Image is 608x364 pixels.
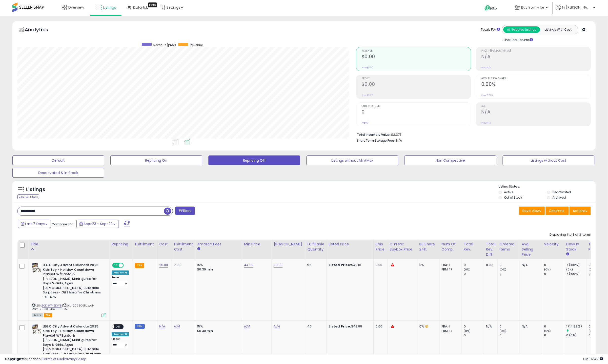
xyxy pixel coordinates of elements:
[588,242,607,252] div: Total Profit
[522,242,540,257] div: Avg Selling Price
[544,329,551,333] small: (0%)
[5,357,86,362] div: seller snap | |
[12,168,104,178] button: Deactivated & In Stock
[562,5,592,10] span: Hi [PERSON_NAME]
[103,5,116,10] span: Listings
[197,247,200,251] small: Amazon Fees.
[18,220,51,228] button: Last 7 Days
[329,324,351,329] b: Listed Price:
[17,194,39,199] div: Clear All Filters
[68,5,84,10] span: Overview
[549,232,591,237] div: Displaying 1 to 3 of 3 items
[540,26,577,33] button: Listings With Cost
[419,242,437,252] div: BB Share 24h.
[64,357,86,361] a: Privacy Policy
[464,268,471,271] small: (0%)
[504,195,522,200] label: Out of Stock
[442,329,458,333] div: FBM: 17
[486,324,494,329] div: N/A
[588,329,595,333] small: (0%)
[274,324,280,329] a: N/A
[500,268,507,271] small: (0%)
[583,357,603,361] span: 2025-10-7 17:42 GMT
[30,242,107,247] div: Title
[481,1,507,16] a: Help
[362,66,373,69] small: Prev: $0.00
[112,337,129,348] div: Preset:
[76,220,119,228] button: Sep-23 - Sep-29
[362,50,471,52] span: Revenue
[307,263,323,267] div: 95
[197,267,238,272] div: $0.30 min
[499,184,596,189] p: Listing States:
[569,207,591,215] button: Actions
[396,138,402,143] span: N/A
[500,324,520,329] div: 0
[442,324,458,329] div: FBA: 1
[566,263,586,267] div: 7 (100%)
[362,94,373,97] small: Prev: $0.00
[123,263,131,268] span: OFF
[274,263,283,268] a: 89.99
[442,242,460,252] div: Num of Comp.
[544,263,564,267] div: 0
[329,263,351,267] b: Listed Price:
[12,155,104,165] button: Default
[521,5,544,10] span: BuyFromMike
[588,268,595,271] small: (0%)
[376,263,384,267] div: 0.00
[190,43,203,47] span: Revenue
[329,263,370,267] div: $49.01
[84,221,113,226] span: Sep-23 - Sep-29
[362,77,471,80] span: Profit
[481,81,590,88] h2: 0.00%
[552,190,571,194] label: Deactivated
[481,50,590,52] span: Profit [PERSON_NAME]
[566,242,584,252] div: Days In Stock
[306,155,398,165] button: Listings without Min/Max
[376,242,385,252] div: Ship Price
[464,242,482,252] div: Total Rev.
[464,272,484,276] div: 0
[32,304,94,311] span: | SKU: 20250911_Wal-Mart_25.00_14678800257
[32,313,43,317] span: All listings currently available for purchase on Amazon
[159,242,170,247] div: Cost
[135,324,144,329] small: FBM
[481,77,590,80] span: Avg. Buybox Share
[274,242,303,247] div: [PERSON_NAME]
[566,252,569,256] small: Days In Stock.
[500,242,518,252] div: Ordered Items
[357,138,395,143] b: Short Term Storage Fees:
[464,263,484,267] div: 0
[486,263,494,267] div: 0.00
[112,332,129,336] div: Amazon AI
[566,333,586,338] div: 0 (0%)
[307,324,323,329] div: 45
[244,324,250,329] a: N/A
[208,155,300,165] button: Repricing Off
[503,26,540,33] button: All Selected Listings
[153,43,176,47] span: Revenue (prev)
[500,263,520,267] div: 0
[544,242,562,247] div: Velocity
[544,333,564,338] div: 0
[357,133,390,137] b: Total Inventory Value:
[442,267,458,272] div: FBM: 17
[110,155,202,165] button: Repricing On
[135,242,155,247] div: Fulfillment
[44,313,52,317] span: FBA
[135,263,144,268] small: FBA
[481,121,491,124] small: Prev: N/A
[549,208,564,213] span: Columns
[329,324,370,329] div: $43.99
[544,324,564,329] div: 0
[114,325,122,329] span: OFF
[544,272,564,276] div: 0
[244,242,269,247] div: Min Price
[376,324,384,329] div: 0.00
[357,131,587,137] li: $2,375
[464,329,471,333] small: (0%)
[490,6,497,11] span: Help
[362,109,471,116] h2: 0
[556,5,595,16] a: Hi [PERSON_NAME]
